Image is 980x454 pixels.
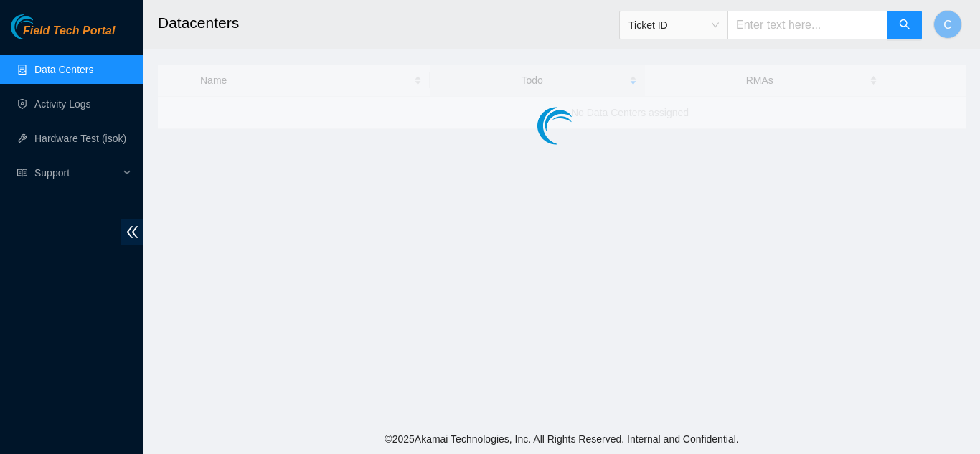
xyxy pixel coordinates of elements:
[34,98,91,110] a: Activity Logs
[628,14,719,36] span: Ticket ID
[23,24,115,38] span: Field Tech Portal
[34,133,126,144] a: Hardware Test (isok)
[34,64,93,75] a: Data Centers
[933,10,962,39] button: C
[11,26,115,44] a: Akamai TechnologiesField Tech Portal
[17,168,27,178] span: read
[899,19,910,32] span: search
[887,11,922,39] button: search
[943,16,952,34] span: C
[121,219,143,245] span: double-left
[34,159,119,187] span: Support
[143,424,980,454] footer: © 2025 Akamai Technologies, Inc. All Rights Reserved. Internal and Confidential.
[11,14,72,39] img: Akamai Technologies
[727,11,888,39] input: Enter text here...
